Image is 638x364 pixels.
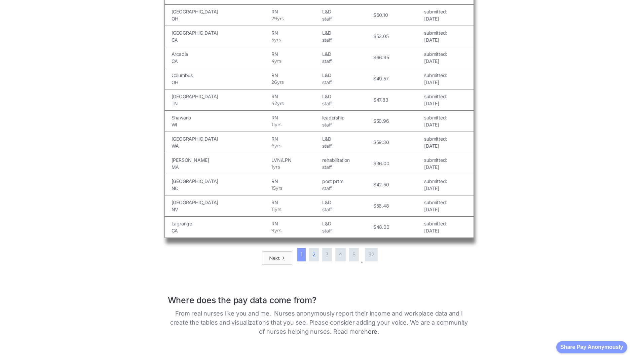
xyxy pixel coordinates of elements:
[424,220,447,234] a: submitted:[DATE]
[322,29,371,36] h5: L&D
[277,15,284,22] h5: yrs
[373,96,376,103] h5: $
[322,100,371,107] h5: staff
[424,50,447,58] h5: submitted:
[168,288,471,305] h1: Where does the pay data come from?
[172,156,270,163] h5: [PERSON_NAME]
[322,185,371,192] h5: staff
[172,36,270,43] h5: CA
[424,199,447,206] h5: submitted:
[277,79,284,86] h5: yrs
[172,199,270,206] h5: [GEOGRAPHIC_DATA]
[271,36,274,43] h5: 5
[424,142,447,149] h5: [DATE]
[424,72,447,86] a: submitted:[DATE]
[424,199,447,213] a: submitted:[DATE]
[309,248,319,261] a: 2
[172,50,270,58] h5: Arcadia
[274,142,281,149] h5: yrs
[373,54,376,61] h5: $
[424,156,447,163] h5: submitted:
[269,255,279,261] div: Next
[424,93,447,107] a: submitted:[DATE]
[275,121,282,128] h5: yrs
[322,72,371,79] h5: L&D
[322,163,371,171] h5: staff
[273,163,280,171] h5: yrs
[172,142,270,149] h5: WA
[271,199,321,206] h5: RN
[373,202,376,209] h5: $
[172,135,270,142] h5: [GEOGRAPHIC_DATA]
[361,258,363,265] div: ...
[271,15,277,22] h5: 29
[322,50,371,58] h5: L&D
[274,227,281,234] h5: yrs
[172,93,270,100] h5: [GEOGRAPHIC_DATA]
[322,142,371,149] h5: staff
[322,114,371,121] h5: leadership
[172,163,270,171] h5: MA
[376,181,389,188] h5: 42.50
[424,163,447,171] h5: [DATE]
[172,8,270,15] h5: [GEOGRAPHIC_DATA]
[271,178,321,185] h5: RN
[424,8,447,22] a: submitted:[DATE]
[424,185,447,192] h5: [DATE]
[424,206,447,213] h5: [DATE]
[365,248,378,261] a: 32
[271,121,275,128] h5: 11
[164,245,474,265] div: List
[373,117,376,124] h5: $
[271,79,277,86] h5: 26
[322,15,371,22] h5: staff
[335,248,346,261] a: 4
[373,75,376,82] h5: $
[322,227,371,234] h5: staff
[424,29,447,43] a: submitted:[DATE]
[172,72,270,79] h5: Columbus
[373,223,376,230] h5: $
[424,93,447,100] h5: submitted:
[274,36,281,43] h5: yrs
[172,185,270,192] h5: NC
[424,135,447,149] a: submitted:[DATE]
[373,181,376,188] h5: $
[172,121,270,128] h5: WI
[373,139,376,146] h5: $
[271,58,274,65] h5: 4
[373,160,376,167] h5: $
[376,54,389,61] h5: 66.95
[322,8,371,15] h5: L&D
[172,15,270,22] h5: OH
[424,100,447,107] h5: [DATE]
[277,100,284,107] h5: yrs
[373,33,376,40] h5: $
[271,50,321,58] h5: RN
[271,8,321,15] h5: RN
[271,156,321,163] h5: LVN/LPN
[424,58,447,65] h5: [DATE]
[271,135,321,142] h5: RN
[376,33,389,40] h5: 53.05
[322,178,371,185] h5: post prtm
[275,206,282,213] h5: yrs
[322,121,371,128] h5: staff
[271,72,321,79] h5: RN
[322,220,371,227] h5: L&D
[271,227,274,234] h5: 9
[271,206,275,213] h5: 11
[271,100,277,107] h5: 42
[424,36,447,43] h5: [DATE]
[376,202,389,209] h5: 56.48
[168,309,471,336] p: From real nurses like you and me. Nurses anonymously report their income and workplace data and I...
[271,93,321,100] h5: RN
[424,8,447,15] h5: submitted:
[172,29,270,36] h5: [GEOGRAPHIC_DATA]
[376,11,388,19] h5: 60.10
[322,93,371,100] h5: L&D
[322,58,371,65] h5: staff
[172,220,270,227] h5: Lagrange
[322,79,371,86] h5: staff
[262,251,292,265] a: Next Page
